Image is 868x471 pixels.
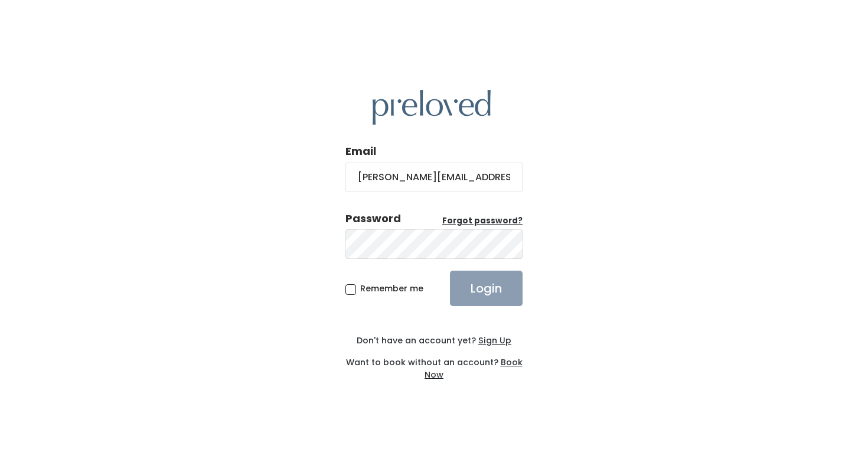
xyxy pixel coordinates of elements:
div: Password [345,211,401,226]
a: Forgot password? [442,215,523,227]
u: Sign Up [478,334,511,346]
div: Don't have an account yet? [345,334,523,347]
div: Want to book without an account? [345,347,523,381]
label: Email [345,144,376,159]
span: Remember me [360,282,423,294]
input: Login [450,271,523,306]
a: Book Now [425,356,523,381]
u: Forgot password? [442,215,523,226]
a: Sign Up [476,334,511,346]
img: preloved logo [373,90,491,125]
